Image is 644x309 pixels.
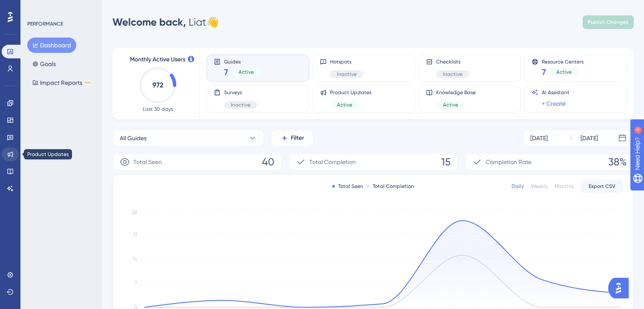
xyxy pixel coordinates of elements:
span: Inactive [443,71,463,78]
span: Export CSV [589,183,615,190]
button: Dashboard [27,38,76,53]
div: Monthly [555,183,574,190]
text: 972 [152,81,163,89]
div: BETA [84,81,92,85]
a: + Create [542,98,566,109]
span: Product Updates [330,89,371,96]
div: Weekly [531,183,548,190]
div: Daily [512,183,524,190]
div: [DATE] [581,133,598,143]
button: Impact ReportsBETA [27,75,97,90]
div: PERFORMANCE [27,20,63,27]
span: Need Help? [20,2,53,12]
span: 15 [441,155,451,169]
span: All Guides [120,133,147,143]
tspan: 7 [135,280,137,286]
iframe: UserGuiding AI Assistant Launcher [608,275,634,301]
span: Hotspots [330,58,363,65]
span: Inactive [231,101,250,108]
tspan: 21 [133,231,137,237]
span: 7 [542,66,546,78]
button: Filter [271,130,313,147]
span: Publish Changes [588,19,629,26]
button: Goals [27,56,61,72]
span: AI Assistant [542,89,569,96]
span: Completion Rate [486,157,532,167]
div: Liat 👋 [112,15,219,29]
span: Resource Centers [542,58,584,64]
span: Active [239,69,254,75]
span: Filter [291,133,304,143]
div: Total Completion [367,183,414,190]
button: All Guides [112,130,264,147]
span: Active [556,69,572,75]
span: Checklists [436,58,469,65]
tspan: 14 [132,256,137,262]
span: Last 30 days [143,106,173,113]
span: 38% [608,155,627,169]
span: Active [443,101,458,108]
button: Publish Changes [583,15,634,29]
span: 40 [262,155,274,169]
div: [DATE] [530,133,548,143]
div: Total Seen [332,183,363,190]
span: Surveys [224,89,257,96]
span: Monthly Active Users [130,55,185,65]
span: Knowledge Base [436,89,476,96]
span: Total Completion [309,157,356,167]
span: Active [337,101,352,108]
span: Total Seen [133,157,162,167]
tspan: 28 [132,209,137,215]
span: 7 [224,66,228,78]
span: Guides [224,58,261,64]
div: 4 [59,4,62,11]
span: Inactive [337,71,356,78]
span: Welcome back, [112,16,186,28]
button: Export CSV [581,179,623,193]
